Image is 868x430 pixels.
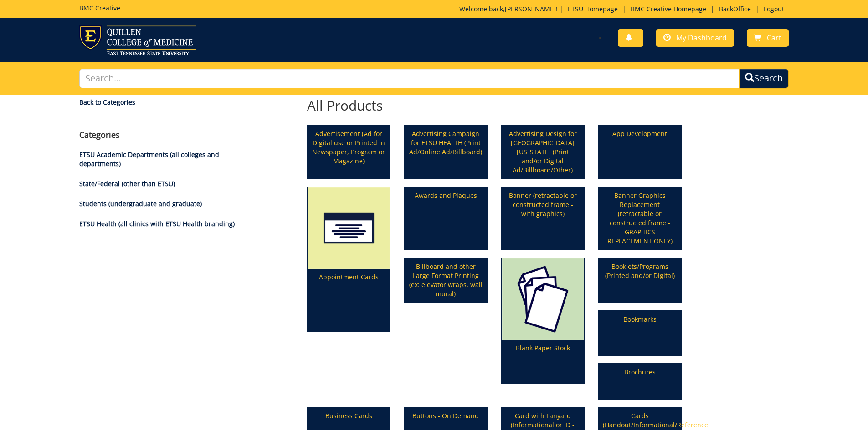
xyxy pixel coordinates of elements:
a: Booklets/Programs (Printed and/or Digital) [599,258,681,302]
a: Advertisement (Ad for Digital use or Printed in Newspaper, Program or Magazine) [308,126,390,178]
a: Students (undergraduate and graduate) [79,199,202,208]
span: My Dashboard [676,33,727,43]
img: blank%20paper-65568471efb8f2.36674323.png [502,258,584,340]
p: Blank Paper Stock [502,340,584,384]
a: [PERSON_NAME] [505,5,556,13]
a: BackOffice [714,5,755,13]
a: Advertising Campaign for ETSU HEALTH (Print Ad/Online Ad/Billboard) [405,126,487,178]
img: appointment%20cards-6556843a9f7d00.21763534.png [308,187,390,269]
a: Cart [747,29,789,47]
a: State/Federal (other than ETSU) [79,179,175,188]
a: ETSU Academic Departments (all colleges and departments) [79,150,219,168]
p: Welcome back, ! | | | | [459,5,789,14]
span: Cart [767,33,781,43]
a: Banner (retractable or constructed frame - with graphics) [502,187,584,249]
a: Brochures [599,364,681,399]
img: ETSU logo [79,25,196,55]
a: Advertising Design for [GEOGRAPHIC_DATA][US_STATE] (Print and/or Digital Ad/Billboard/Other) [502,126,584,178]
a: ETSU Health (all clinics with ETSU Health branding) [79,219,235,228]
a: Banner Graphics Replacement (retractable or constructed frame - GRAPHICS REPLACEMENT ONLY) [599,187,681,249]
a: Back to Categories [79,98,247,107]
a: My Dashboard [656,29,734,47]
p: Appointment Cards [308,269,390,331]
a: ETSU Homepage [563,5,622,13]
input: Search... [79,69,740,88]
a: Blank Paper Stock [502,258,584,384]
a: Appointment Cards [308,187,390,331]
h5: BMC Creative [79,5,120,11]
a: Logout [759,5,789,13]
a: Bookmarks [599,311,681,355]
a: BMC Creative Homepage [626,5,711,13]
a: Billboard and other Large Format Printing (ex: elevator wraps, wall mural) [405,258,487,302]
h2: All Products [300,98,688,113]
a: App Development [599,126,681,178]
h4: Categories [79,131,247,140]
button: Search [739,69,789,88]
a: Awards and Plaques [405,187,487,249]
